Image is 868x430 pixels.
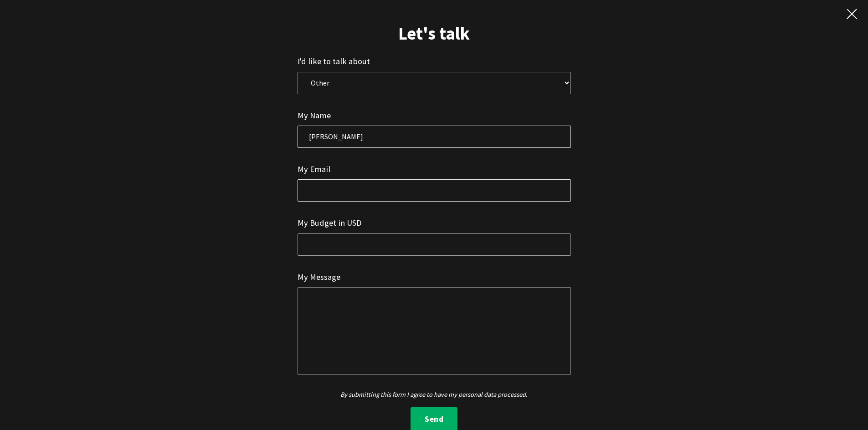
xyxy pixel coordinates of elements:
[298,390,571,400] p: By submitting this form I agree to have my personal data processed.
[298,216,362,229] label: My Budget in USD
[298,270,340,283] label: My Message
[298,162,330,176] label: My Email
[298,55,370,68] label: I'd like to talk about
[298,23,571,44] h2: Let's talk
[298,109,331,122] label: My Name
